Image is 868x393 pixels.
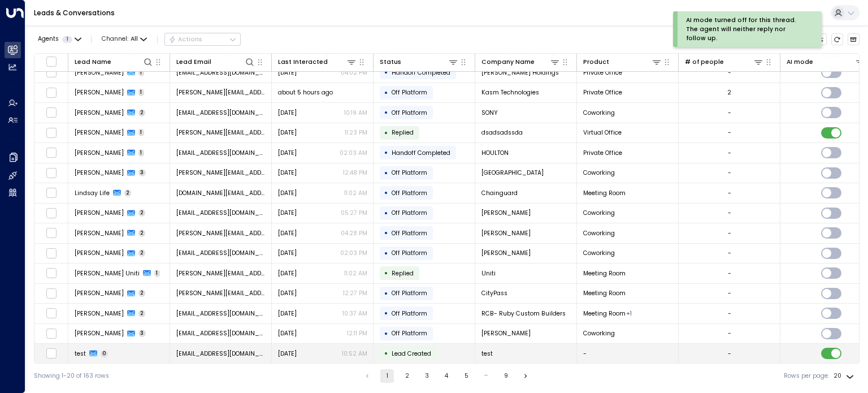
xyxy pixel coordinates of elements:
div: - [728,169,731,177]
span: Anthony Bracey [75,249,124,257]
span: 2 [138,109,146,116]
span: test@gmail.com [176,349,266,358]
span: 2 [138,310,146,317]
button: Go to page 5 [459,369,473,383]
span: Toggle select row [46,248,57,258]
span: 1 [138,69,145,76]
span: Off Platform [392,289,427,297]
span: Off Platform [392,109,427,117]
p: 10:19 AM [344,109,367,117]
div: … [479,369,493,383]
span: Coworking [583,249,615,257]
a: Leads & Conversations [34,8,115,18]
div: • [384,85,388,100]
span: Off Platform [392,229,427,237]
span: biggie3841@aol.com [176,249,266,257]
div: # of people [685,57,724,67]
span: Uniti [481,269,496,278]
span: Oct 10, 2025 [278,189,297,197]
span: Meeting Room [583,289,626,297]
div: • [384,306,388,321]
span: Toggle select row [46,67,57,78]
div: AI mode turned off for this thread. The agent will neither reply nor follow up. [686,16,805,42]
button: Agents1 [34,33,84,45]
div: 20 [834,369,856,383]
span: Shahid Imran [75,128,124,137]
span: 2 [124,189,132,197]
div: Button group with a nested menu [164,33,241,46]
p: 11:23 PM [345,128,367,137]
span: HOULTON [481,149,509,157]
span: Oct 08, 2025 [278,229,297,237]
span: Toggle select row [46,127,57,138]
span: Off Platform [392,329,427,338]
div: Status [380,57,459,67]
span: Toggle select row [46,208,57,218]
div: - [728,68,731,77]
span: Oct 07, 2025 [278,309,297,318]
span: Stacey Diaz [75,109,124,117]
div: 2 [727,88,731,97]
span: 2 [138,230,146,237]
span: Handoff Completed [392,149,450,157]
span: Amoruso Holdings [481,68,559,77]
span: Agents [38,36,59,42]
p: 02:03 AM [340,149,367,157]
div: Product [583,57,609,67]
span: John [481,229,531,237]
div: • [384,166,388,180]
span: Toggle select row [46,167,57,178]
span: albertgoint@yahoo.com [176,209,266,217]
span: RCB- Ruby Custom Builders [481,309,566,318]
span: Private Office [583,149,622,157]
span: Alberto Goint [481,209,531,217]
span: Oct 13, 2025 [278,109,297,117]
span: 1 [62,36,72,43]
span: test [481,349,493,358]
div: Company Name [481,57,535,67]
span: about 5 hours ago [278,88,333,97]
span: Toggle select row [46,348,57,359]
p: 10:37 AM [342,309,367,318]
span: lindsay.life@chainguard.dev [176,189,266,197]
span: Oct 10, 2025 [278,169,297,177]
span: Virtual Office [583,128,622,137]
span: Lead Created [392,349,431,358]
label: Rows per page: [784,372,829,381]
span: Replied [392,128,414,137]
div: • [384,266,388,280]
span: alice@bothofus.se [176,229,266,237]
span: 1 [138,149,145,157]
p: 04:28 PM [341,229,367,237]
span: crazy4truex1@yahoo.com [176,109,266,117]
div: • [384,226,388,240]
div: - [728,109,731,117]
span: Yesterday [278,68,297,77]
nav: pagination navigation [360,369,533,383]
div: • [384,65,388,80]
span: Coworking [583,209,615,217]
span: Toggle select row [46,188,57,198]
span: Off Platform [392,189,427,197]
span: Coworking [583,229,615,237]
p: 02:03 PM [340,249,367,257]
button: Go to page 9 [499,369,513,383]
span: Off Platform [392,249,427,257]
span: test [75,349,86,358]
span: leahtreece00@gmail.com [176,329,266,338]
div: Last Interacted [278,57,328,67]
div: • [384,326,388,341]
span: 1 [154,270,160,277]
div: Actions [168,36,203,44]
span: Laura Amoruso [75,68,124,77]
div: • [384,346,388,361]
div: AI mode [787,57,866,67]
div: • [384,126,388,140]
div: - [728,209,731,217]
span: Leah Treece [75,329,124,338]
span: 3 [138,330,146,337]
span: American University [481,169,544,177]
span: desiree@citypass.com [176,289,266,297]
div: • [384,206,388,221]
p: 11:02 AM [344,189,367,197]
